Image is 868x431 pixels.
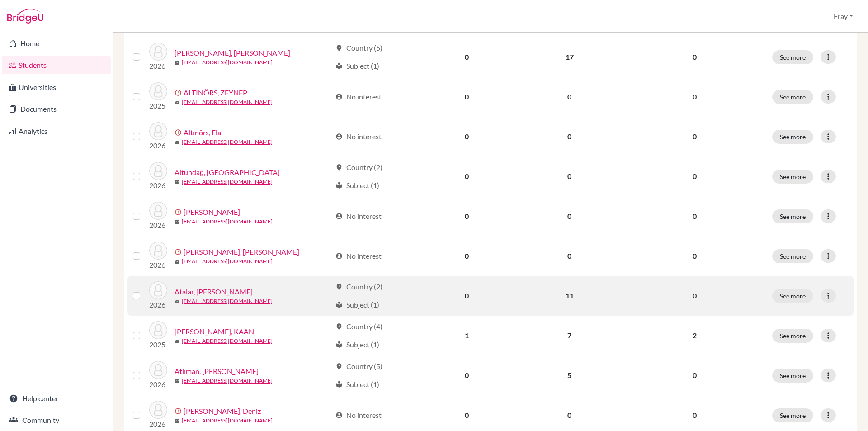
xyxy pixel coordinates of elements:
[184,406,261,417] a: [PERSON_NAME], Deniz
[182,377,273,385] a: [EMAIL_ADDRESS][DOMAIN_NAME]
[335,323,343,330] span: location_on
[184,87,247,98] a: ALTINÖRS, ZEYNEP
[149,61,167,71] p: 2026
[335,379,379,390] div: Subject (1)
[335,283,343,290] span: location_on
[149,242,167,260] img: Aslan, Erk Arda
[182,98,273,106] a: [EMAIL_ADDRESS][DOMAIN_NAME]
[175,60,180,66] span: mail
[175,47,290,58] a: [PERSON_NAME], [PERSON_NAME]
[628,171,761,182] p: 0
[2,389,111,407] a: Help center
[149,220,167,231] p: 2026
[335,281,382,292] div: Country (2)
[149,180,167,191] p: 2026
[149,100,167,111] p: 2025
[628,330,761,341] p: 2
[184,246,299,257] a: [PERSON_NAME], [PERSON_NAME]
[184,127,221,138] a: Altınörs, Ela
[335,361,382,372] div: Country (5)
[628,370,761,381] p: 0
[335,412,343,419] span: account_circle
[772,408,813,422] button: See more
[628,211,761,222] p: 0
[149,361,167,379] img: Atlıman, Berk
[175,180,180,185] span: mail
[175,140,180,145] span: mail
[175,299,180,304] span: mail
[149,43,167,61] img: Alpman, Kaan Alp
[335,164,343,171] span: location_on
[335,341,343,348] span: local_library
[149,379,167,390] p: 2026
[628,410,761,421] p: 0
[175,407,184,415] span: error_outline
[628,131,761,142] p: 0
[149,401,167,419] img: Aybars, Deniz
[628,251,761,261] p: 0
[2,56,111,74] a: Students
[175,418,180,424] span: mail
[335,44,343,52] span: location_on
[182,257,273,265] a: [EMAIL_ADDRESS][DOMAIN_NAME]
[182,138,273,146] a: [EMAIL_ADDRESS][DOMAIN_NAME]
[335,321,382,332] div: Country (4)
[517,77,622,117] td: 0
[175,208,184,216] span: error_outline
[2,411,111,429] a: Community
[628,91,761,102] p: 0
[182,417,273,425] a: [EMAIL_ADDRESS][DOMAIN_NAME]
[149,82,167,100] img: ALTINÖRS, ZEYNEP
[175,129,184,136] span: error_outline
[772,369,813,383] button: See more
[175,339,180,344] span: mail
[149,281,167,299] img: Atalar, Arda Bartu
[175,259,180,265] span: mail
[2,34,111,52] a: Home
[175,286,253,297] a: Atalar, [PERSON_NAME]
[7,9,43,24] img: Bridge-U
[182,218,273,226] a: [EMAIL_ADDRESS][DOMAIN_NAME]
[417,276,517,316] td: 0
[149,419,167,430] p: 2026
[175,167,280,178] a: Altundağ, [GEOGRAPHIC_DATA]
[2,122,111,140] a: Analytics
[772,329,813,343] button: See more
[335,410,382,421] div: No interest
[417,316,517,355] td: 1
[2,100,111,118] a: Documents
[517,316,622,355] td: 7
[335,62,343,70] span: local_library
[182,297,273,305] a: [EMAIL_ADDRESS][DOMAIN_NAME]
[335,252,343,260] span: account_circle
[417,236,517,276] td: 0
[175,219,180,225] span: mail
[149,339,167,350] p: 2025
[182,178,273,186] a: [EMAIL_ADDRESS][DOMAIN_NAME]
[517,236,622,276] td: 0
[335,251,382,261] div: No interest
[417,77,517,117] td: 0
[335,91,382,102] div: No interest
[335,93,343,100] span: account_circle
[175,100,180,105] span: mail
[335,299,379,310] div: Subject (1)
[517,276,622,316] td: 11
[335,131,382,142] div: No interest
[149,260,167,270] p: 2026
[149,321,167,339] img: ATASOY, KAAN
[2,78,111,96] a: Universities
[149,299,167,310] p: 2026
[417,355,517,395] td: 0
[772,209,813,223] button: See more
[149,122,167,140] img: Altınörs, Ela
[772,170,813,184] button: See more
[417,196,517,236] td: 0
[628,52,761,62] p: 0
[335,162,382,173] div: Country (2)
[335,182,343,189] span: local_library
[517,156,622,196] td: 0
[517,37,622,77] td: 17
[830,8,857,25] button: Eray
[175,89,184,96] span: error_outline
